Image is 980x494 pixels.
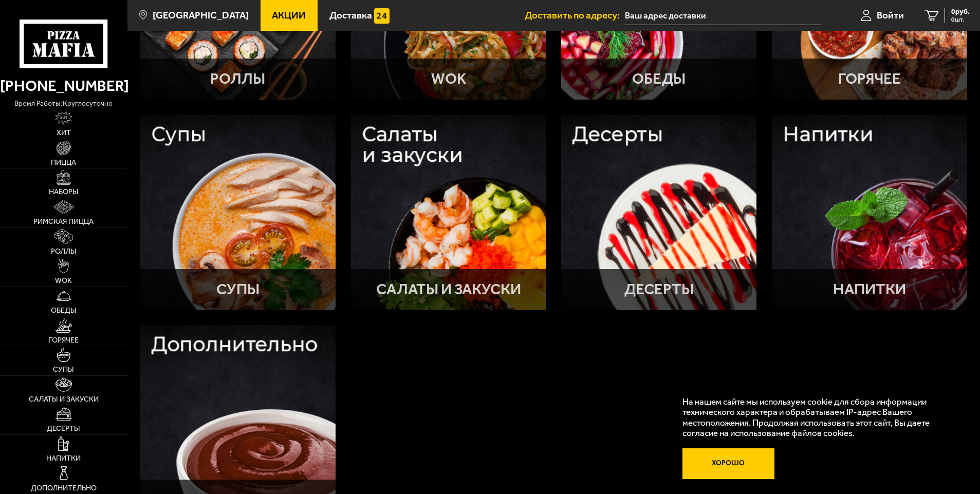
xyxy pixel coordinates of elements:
p: Напитки [833,282,906,297]
span: Обеды [51,307,77,314]
span: Салаты и закуски [29,396,99,403]
span: Роллы [51,248,77,255]
span: Пицца [51,159,76,166]
span: WOK [55,277,72,284]
span: [GEOGRAPHIC_DATA] [153,10,249,20]
p: Горячее [838,71,901,87]
span: Доставка [329,10,372,20]
span: 0 шт. [951,16,970,23]
p: Роллы [210,71,265,87]
button: Хорошо [682,448,774,479]
p: Салаты и закуски [376,282,521,297]
p: Обеды [632,71,686,87]
span: Римская пицца [33,218,94,225]
span: Хит [57,129,71,137]
p: Десерты [624,282,694,297]
img: 15daf4d41897b9f0e9f617042186c801.svg [374,8,390,24]
input: Ваш адрес доставки [625,6,821,25]
span: Наборы [49,188,79,196]
span: Десерты [47,425,80,432]
a: Салаты и закускиСалаты и закуски [351,115,546,310]
span: Напитки [46,455,81,462]
p: Супы [216,282,260,297]
p: WOK [431,71,466,87]
span: Горячее [48,337,79,344]
a: НапиткиНапитки [772,115,967,310]
span: Супы [53,366,74,373]
a: ДесертыДесерты [561,115,756,310]
span: Войти [877,10,904,20]
span: Акции [272,10,306,20]
p: На нашем сайте мы используем cookie для сбора информации технического характера и обрабатываем IP... [682,396,950,439]
span: Доставить по адресу: [525,10,625,20]
span: 0 руб. [951,8,970,15]
span: Дополнительно [31,485,97,492]
a: СупыСупы [140,115,336,310]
